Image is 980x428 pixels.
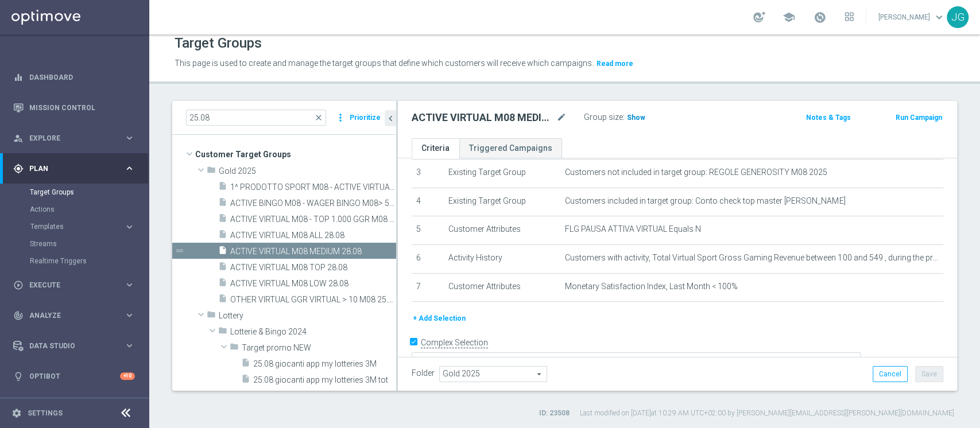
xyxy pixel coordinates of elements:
i: keyboard_arrow_right [124,163,135,174]
div: Actions [30,201,148,218]
span: Lotterie &amp; Bingo 2024 [230,327,396,337]
button: Prioritize [348,110,382,126]
i: folder [218,326,227,339]
i: insert_drive_file [218,229,227,243]
a: Actions [30,205,119,214]
span: school [783,11,795,24]
i: insert_drive_file [218,262,227,275]
span: keyboard_arrow_down [933,11,946,24]
button: person_search Explore keyboard_arrow_right [13,134,135,143]
td: 7 [412,273,444,302]
label: Group size [584,112,623,122]
i: equalizer [13,72,24,83]
label: : [623,112,625,122]
a: Realtime Triggers [30,256,119,266]
i: keyboard_arrow_right [124,221,135,232]
span: ACTIVE VIRTUAL M08 LOW 28.08 [230,279,396,289]
i: keyboard_arrow_right [124,340,135,351]
button: Templates keyboard_arrow_right [30,222,135,231]
i: insert_drive_file [218,246,227,259]
label: Last modified on [DATE] at 10:29 AM UTC+02:00 by [PERSON_NAME][EMAIL_ADDRESS][PERSON_NAME][DOMAIN... [580,408,954,418]
span: Lottery [219,311,396,321]
i: more_vert [335,110,346,126]
i: mode_edit [556,111,567,124]
span: ACTIVE VIRTUAL M08 MEDIUM 28.08 [230,247,396,256]
div: Mission Control [13,103,135,112]
div: equalizer Dashboard [13,73,135,82]
div: Realtime Triggers [30,252,148,270]
a: Triggered Campaigns [459,138,562,158]
button: play_circle_outline Execute keyboard_arrow_right [13,281,135,290]
span: Customers with activity, Total Virtual Sport Gross Gaming Revenue between 100 and 549 , during th... [565,253,939,263]
td: 3 [412,159,444,188]
span: ACTIVE VIRTUAL M08 TOP 28.08 [230,263,396,273]
span: ACTIVE VIRTUAL M08 - TOP 1.000 GGR M08 25.08 [230,215,396,224]
div: Data Studio [13,341,124,351]
span: Explore [29,135,124,142]
td: Existing Target Group [444,188,561,216]
a: [PERSON_NAME]keyboard_arrow_down [877,9,947,26]
div: Data Studio keyboard_arrow_right [13,341,135,351]
td: 5 [412,216,444,245]
a: Streams [30,239,119,248]
span: Target promo NEW [242,343,396,353]
span: Customers included in target group: Conto check top master [PERSON_NAME] [565,196,845,206]
button: Save [915,366,943,382]
div: Streams [30,235,148,252]
button: Notes & Tags [805,111,852,124]
i: insert_drive_file [241,374,250,387]
a: Optibot [29,361,120,391]
div: Templates [30,223,124,230]
i: keyboard_arrow_right [124,310,135,321]
i: folder [207,310,216,323]
i: play_circle_outline [13,280,24,290]
i: insert_drive_file [218,278,227,291]
i: insert_drive_file [218,213,227,227]
span: Execute [29,282,124,289]
a: Dashboard [29,62,135,92]
span: Monetary Satisfaction Index, Last Month < 100% [565,282,738,291]
button: + Add Selection [412,312,467,325]
td: Activity History [444,244,561,273]
label: Complex Selection [421,337,488,348]
div: track_changes Analyze keyboard_arrow_right [13,311,135,320]
span: Show [627,114,645,122]
span: Data Studio [29,343,124,349]
a: Target Groups [30,188,119,197]
i: settings [11,408,22,418]
div: +10 [120,372,135,380]
td: 6 [412,244,444,273]
span: Customer Target Groups [195,146,396,162]
label: Folder [412,368,435,378]
div: Analyze [13,310,124,321]
span: close [314,113,323,122]
button: Run Campaign [894,111,943,124]
div: Dashboard [13,62,135,92]
i: keyboard_arrow_right [124,279,135,290]
span: FLG PAUSA ATTIVA VIRTUAL Equals N [565,224,701,234]
button: chevron_left [385,110,396,126]
td: Existing Target Group [444,159,561,188]
a: Settings [28,410,63,417]
span: This page is used to create and manage the target groups that define which customers will receive... [175,59,594,68]
div: Optibot [13,361,135,391]
input: Quick find group or folder [186,110,326,126]
a: Mission Control [29,92,135,123]
td: 4 [412,188,444,216]
i: folder [207,165,216,178]
span: 1^ PRODOTTO SPORT M08 - ACTIVE VIRTUAL L2M - GGR VIRTUAL L2M &gt; 100 25.08 [230,182,396,192]
i: keyboard_arrow_right [124,133,135,143]
span: Archived Groups [195,387,396,403]
div: lightbulb Optibot +10 [13,372,135,381]
div: JG [947,6,969,28]
span: ACTIVE BINGO M08 - WAGER BINGO M08&gt; 50 EURO 25.08 [230,199,396,208]
i: person_search [13,133,24,143]
div: gps_fixed Plan keyboard_arrow_right [13,164,135,173]
h1: Target Groups [175,35,262,52]
i: insert_drive_file [241,358,250,371]
td: Customer Attributes [444,273,561,302]
i: lightbulb [13,371,24,382]
span: Analyze [29,312,124,319]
